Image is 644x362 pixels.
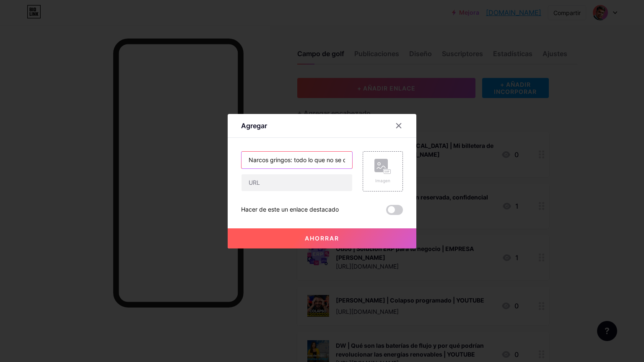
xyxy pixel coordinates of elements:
font: Ahorrar [305,235,339,242]
font: Agregar [241,122,267,130]
input: Título [241,152,352,168]
font: Imagen [375,178,390,183]
button: Ahorrar [228,228,416,248]
input: URL [241,174,352,191]
font: Hacer de este un enlace destacado [241,206,339,213]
